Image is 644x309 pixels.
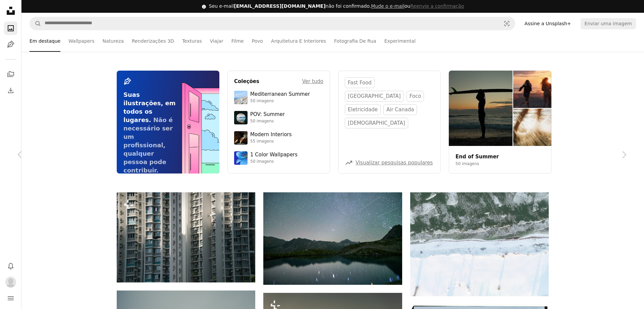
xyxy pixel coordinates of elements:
a: Povo [252,30,263,52]
a: Prédios de apartamentos altos com muitas janelas e varandas. [117,234,255,240]
img: premium_photo-1753820185677-ab78a372b033 [234,111,248,124]
button: Notificações [4,259,17,273]
img: premium_photo-1747189286942-bc91257a2e39 [234,131,248,145]
a: eletricidade [345,104,381,115]
a: POV: Summer50 imagens [234,111,323,124]
button: Pesquise na Unsplash [30,17,41,30]
a: 1 Color Wallpapers50 imagens [234,151,323,165]
form: Pesquise conteúdo visual em todo o site [30,17,515,30]
span: Não é necessário ser um profissional, qualquer pessoa pode contribuir. [123,116,173,174]
div: 50 imagens [250,119,285,124]
a: Mediterranean Summer50 imagens [234,91,323,104]
a: foco [407,91,424,102]
button: Menu [4,292,17,305]
a: [GEOGRAPHIC_DATA] [345,91,404,102]
span: [EMAIL_ADDRESS][DOMAIN_NAME] [234,3,325,9]
a: Renderizações 3D [132,30,174,52]
a: Modern Interiors55 imagens [234,131,323,145]
a: Céu noturno estrelado sobre um lago calmo da montanha [263,235,402,241]
img: Prédios de apartamentos altos com muitas janelas e varandas. [117,192,255,282]
a: Experimental [384,30,416,52]
a: Mude o e-mail [371,3,405,9]
a: Filme [231,30,244,52]
a: [DEMOGRAPHIC_DATA] [345,118,408,128]
a: Visualizar pesquisas populares [356,160,433,166]
h4: Coleções [234,77,259,85]
a: Arquitetura E Interiores [271,30,326,52]
a: Viajar [210,30,223,52]
a: Fotos [4,22,17,35]
div: POV: Summer [250,111,285,118]
a: Histórico de downloads [4,84,17,97]
a: Fotografia De Rua [334,30,376,52]
a: Paisagem coberta de neve com água congelada [410,241,549,247]
a: Wallpapers [68,30,94,52]
div: 55 imagens [250,139,292,144]
div: 50 imagens [250,99,310,104]
a: Ver tudo [302,77,323,85]
button: Pesquisa visual [499,17,515,30]
img: Paisagem coberta de neve com água congelada [410,192,549,296]
img: premium_photo-1688410049290-d7394cc7d5df [234,91,248,104]
a: Natureza [103,30,124,52]
a: Air Canada [383,104,417,115]
div: Mediterranean Summer [250,91,310,98]
img: Avatar do usuário Gilberto Santos [5,277,16,287]
span: ou [371,3,464,9]
div: Seu e-mail não foi confirmado. [209,3,464,10]
a: fast food [345,77,375,88]
div: Modern Interiors [250,131,292,138]
a: Texturas [182,30,202,52]
div: 1 Color Wallpapers [250,152,298,158]
img: Céu noturno estrelado sobre um lago calmo da montanha [263,192,402,285]
a: End of Summer [455,154,499,160]
a: Próximo [604,122,644,187]
button: Enviar uma imagem [581,18,636,29]
button: Perfil [4,275,17,289]
a: Coleções [4,68,17,81]
a: Ilustrações [4,38,17,51]
img: premium_photo-1688045582333-c8b6961773e0 [234,151,248,165]
button: Reenvie a confirmação [410,3,464,10]
div: 50 imagens [250,159,298,164]
span: Suas ilustrações, em todos os lugares. [123,91,176,123]
a: Assine a Unsplash+ [521,18,575,29]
